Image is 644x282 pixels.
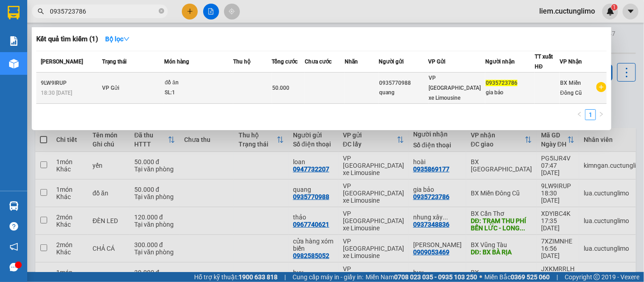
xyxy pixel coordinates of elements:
[599,112,604,117] span: right
[272,58,298,65] span: Tổng cước
[574,109,585,120] button: left
[379,58,404,65] span: Người gửi
[159,7,164,16] span: close-circle
[345,58,358,65] span: Nhãn
[485,58,515,65] span: Người nhận
[98,32,137,46] button: Bộ lọcdown
[10,222,18,231] span: question-circle
[38,8,44,15] span: search
[102,58,127,65] span: Trạng thái
[10,263,18,272] span: message
[577,112,582,117] span: left
[41,78,99,88] div: 9LW9IRUP
[585,110,595,120] a: 1
[9,36,19,46] img: solution-icon
[379,78,428,88] div: 0935770988
[486,80,517,86] span: 0935723786
[105,35,130,43] strong: Bộ lọc
[159,8,164,14] span: close-circle
[165,78,233,88] div: đồ ăn
[36,34,98,44] h3: Kết quả tìm kiếm ( 1 )
[233,58,250,65] span: Thu hộ
[41,58,83,65] span: [PERSON_NAME]
[305,58,332,65] span: Chưa cước
[50,6,157,16] input: Tìm tên, số ĐT hoặc mã đơn
[165,88,233,98] div: SL: 1
[9,59,19,68] img: warehouse-icon
[429,58,446,65] span: VP Gửi
[123,36,130,42] span: down
[596,82,606,92] span: plus-circle
[596,109,607,120] li: Next Page
[486,88,534,97] div: gia bảo
[164,58,189,65] span: Món hàng
[560,58,582,65] span: VP Nhận
[273,85,290,91] span: 50.000
[9,201,19,211] img: warehouse-icon
[560,80,582,96] span: BX Miền Đông Cũ
[535,53,553,70] span: TT xuất HĐ
[41,90,72,96] span: 18:30 [DATE]
[574,109,585,120] li: Previous Page
[379,88,428,97] div: quang
[596,109,607,120] button: right
[102,85,119,91] span: VP Gửi
[429,75,481,101] span: VP [GEOGRAPHIC_DATA] xe Limousine
[585,109,596,120] li: 1
[10,243,18,251] span: notification
[8,6,20,19] img: logo-vxr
